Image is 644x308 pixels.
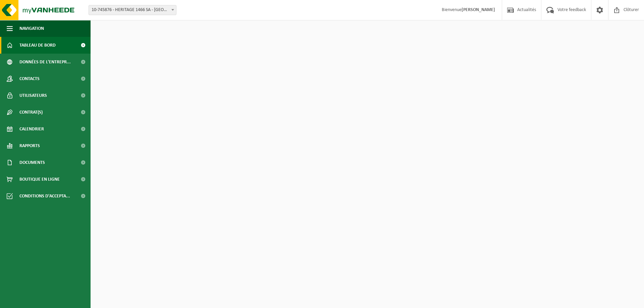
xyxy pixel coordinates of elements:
span: Calendrier [19,121,44,137]
span: Navigation [19,20,44,37]
span: Tableau de bord [19,37,56,54]
span: Documents [19,154,45,171]
span: Rapports [19,137,40,154]
span: Boutique en ligne [19,171,60,188]
strong: [PERSON_NAME] [462,7,495,12]
span: Conditions d'accepta... [19,188,70,204]
span: 10-745876 - HERITAGE 1466 SA - HERVE [89,5,176,15]
span: Utilisateurs [19,87,47,104]
span: Contrat(s) [19,104,43,121]
span: Données de l'entrepr... [19,54,71,70]
span: Contacts [19,70,40,87]
span: 10-745876 - HERITAGE 1466 SA - HERVE [89,5,176,15]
